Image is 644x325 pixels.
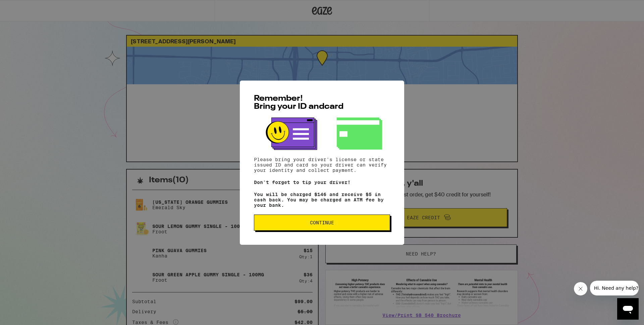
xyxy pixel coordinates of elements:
[254,95,343,111] span: Remember! Bring your ID and card
[254,180,390,185] p: Don't forget to tip your driver!
[574,282,587,295] iframe: Close message
[617,298,639,320] iframe: Button to launch messaging window
[590,281,639,295] iframe: Message from company
[254,215,390,231] button: Continue
[254,157,390,173] p: Please bring your driver's license or state issued ID and card so your driver can verify your ide...
[254,192,390,208] p: You will be charged $146 and receive $5 in cash back. You may be charged an ATM fee by your bank.
[310,220,334,225] span: Continue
